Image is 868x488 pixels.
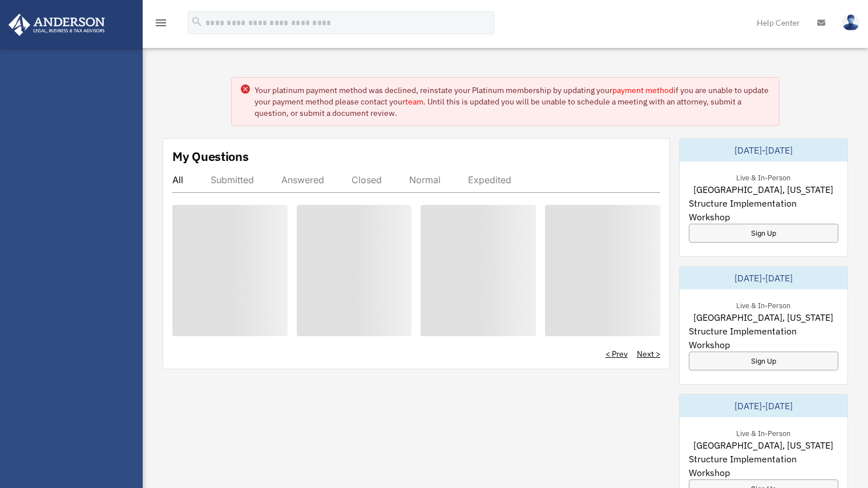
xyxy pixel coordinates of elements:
span: Structure Implementation Workshop [689,324,838,352]
div: Your platinum payment method was declined, reinstate your Platinum membership by updating your if... [255,84,770,119]
span: Structure Implementation Workshop [689,196,838,224]
div: My Questions [172,148,249,165]
div: All [172,174,183,185]
div: Live & In-Person [727,426,800,438]
img: User Pic [842,14,859,31]
span: Structure Implementation Workshop [689,452,838,479]
a: team [405,96,423,107]
div: Answered [281,174,324,185]
div: [DATE]-[DATE] [680,394,847,417]
div: Live & In-Person [727,171,800,183]
a: payment method [612,85,673,95]
span: [GEOGRAPHIC_DATA], [US_STATE] [693,183,833,196]
div: [DATE]-[DATE] [680,267,847,289]
i: search [191,15,203,28]
div: Normal [409,174,441,185]
div: Submitted [211,174,254,185]
a: Next > [637,348,660,360]
i: menu [154,16,168,30]
a: < Prev [605,348,628,360]
div: [DATE]-[DATE] [680,139,847,162]
span: [GEOGRAPHIC_DATA], [US_STATE] [693,438,833,452]
a: Sign Up [689,352,838,370]
a: menu [154,20,168,30]
div: Closed [352,174,382,185]
img: Anderson Advisors Platinum Portal [5,14,108,36]
div: Live & In-Person [727,299,800,310]
div: Expedited [468,174,511,185]
a: Sign Up [689,224,838,243]
span: [GEOGRAPHIC_DATA], [US_STATE] [693,310,833,324]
